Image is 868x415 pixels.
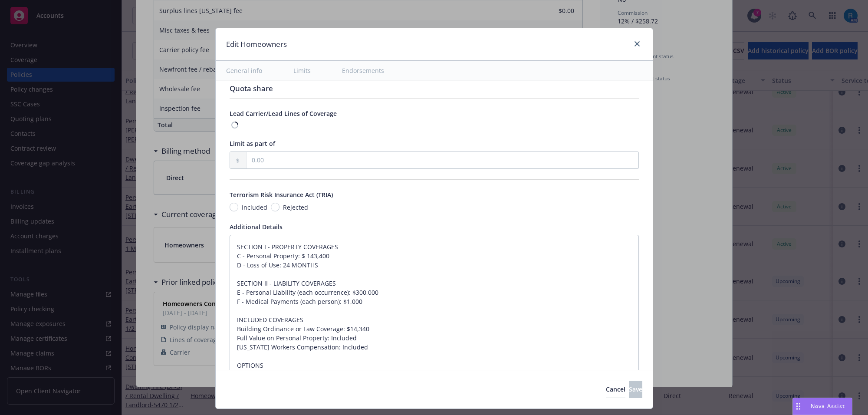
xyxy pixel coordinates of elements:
[792,398,852,415] button: Nova Assist
[230,235,639,414] textarea: SECTION I - PROPERTY COVERAGES C - Personal Property: $ 143,400 D - Loss of Use: 24 MONTHS SECTIO...
[216,61,273,80] button: General info
[247,152,638,168] input: 0.00
[230,83,639,94] div: Quota share
[811,402,845,410] span: Nova Assist
[283,203,308,212] span: Rejected
[230,191,333,199] span: Terrorism Risk Insurance Act (TRIA)
[271,203,279,211] input: Rejected
[332,61,395,80] button: Endorsements
[242,203,267,212] span: Included
[230,109,337,118] span: Lead Carrier/Lead Lines of Coverage
[226,39,287,50] h1: Edit Homeowners
[283,61,321,80] button: Limits
[230,203,238,211] input: Included
[230,139,275,148] span: Limit as part of
[793,398,804,415] div: Drag to move
[230,223,283,231] span: Additional Details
